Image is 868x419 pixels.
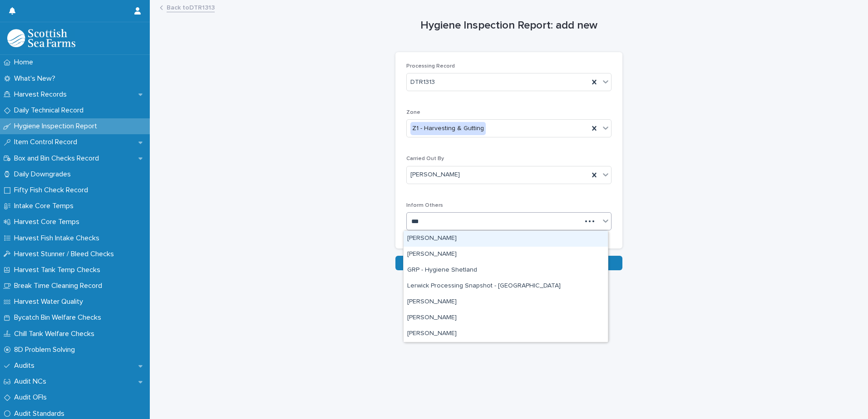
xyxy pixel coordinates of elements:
[406,110,420,115] span: Zone
[10,297,90,306] p: Harvest Water Quality
[10,218,87,226] p: Harvest Core Temps
[404,231,608,247] div: Brian Shearer
[10,122,104,131] p: Hygiene Inspection Report
[10,361,42,370] p: Audits
[10,170,78,179] p: Daily Downgrades
[10,346,82,354] p: 8D Problem Solving
[10,186,95,195] p: Fifty Fish Check Record
[395,19,622,32] h1: Hygiene Inspection Report: add new
[410,78,435,87] span: DTR1313
[10,138,84,146] p: Item Control Record
[10,409,72,418] p: Audit Standards
[10,234,107,243] p: Harvest Fish Intake Checks
[10,330,102,338] p: Chill Tank Welfare Checks
[404,294,608,310] div: Sheena Gallie
[10,202,81,210] p: Intake Core Temps
[10,250,121,258] p: Harvest Stunner / Bleed Checks
[10,393,54,402] p: Audit OFIs
[10,266,108,274] p: Harvest Tank Temp Checks
[10,90,74,99] p: Harvest Records
[406,203,443,208] span: Inform Others
[404,310,608,326] div: Shelley-anne Donnelly
[7,29,75,47] img: mMrefqRFQpe26GRNOUkG
[404,278,608,294] div: Lerwick Processing Snapshot - Shetland
[10,106,91,115] p: Daily Technical Record
[395,256,622,270] button: Save
[167,2,215,12] a: Back toDTR1313
[410,122,486,135] div: Z1 - Harvesting & Gutting
[406,156,444,161] span: Carried Out By
[10,58,40,67] p: Home
[10,282,109,290] p: Break Time Cleaning Record
[10,154,106,163] p: Box and Bin Checks Record
[404,247,608,263] div: David Shearer
[410,170,460,180] span: [PERSON_NAME]
[404,326,608,342] div: Sheryl Odie
[10,313,108,322] p: Bycatch Bin Welfare Checks
[406,63,455,69] span: Processing Record
[10,74,63,83] p: What's New?
[404,263,608,278] div: GRP - Hygiene Shetland
[10,377,54,386] p: Audit NCs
